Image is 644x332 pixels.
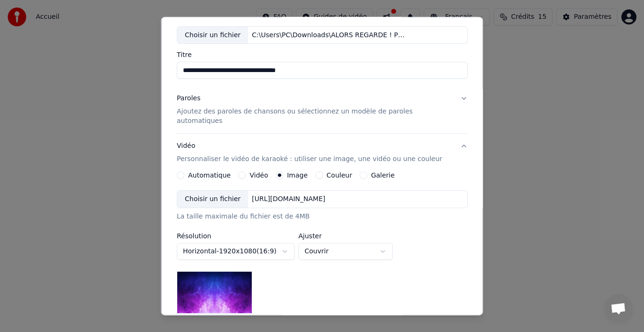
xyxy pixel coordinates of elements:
[248,194,329,204] div: [URL][DOMAIN_NAME]
[177,86,468,133] button: ParolesAjoutez des paroles de chansons ou sélectionnez un modèle de paroles automatiques
[177,94,200,103] div: Paroles
[188,172,231,178] label: Automatique
[177,212,468,221] div: La taille maximale du fichier est de 4MB
[177,134,468,171] button: VidéoPersonnaliser le vidéo de karaoké : utiliser une image, une vidéo ou une couleur
[249,172,268,178] label: Vidéo
[177,233,295,239] label: Résolution
[326,172,352,178] label: Couleur
[371,172,394,178] label: Galerie
[177,191,248,208] div: Choisir un fichier
[177,26,248,43] div: Choisir un fichier
[298,233,393,239] label: Ajuster
[287,172,307,178] label: Image
[248,30,408,40] div: C:\Users\PC\Downloads\ALORS REGARDE ! POUR LES 40 ANS DAUDREY.mp3
[177,141,442,164] div: Vidéo
[177,154,442,164] p: Personnaliser le vidéo de karaoké : utiliser une image, une vidéo ou une couleur
[177,107,453,126] p: Ajoutez des paroles de chansons ou sélectionnez un modèle de paroles automatiques
[177,51,468,58] label: Titre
